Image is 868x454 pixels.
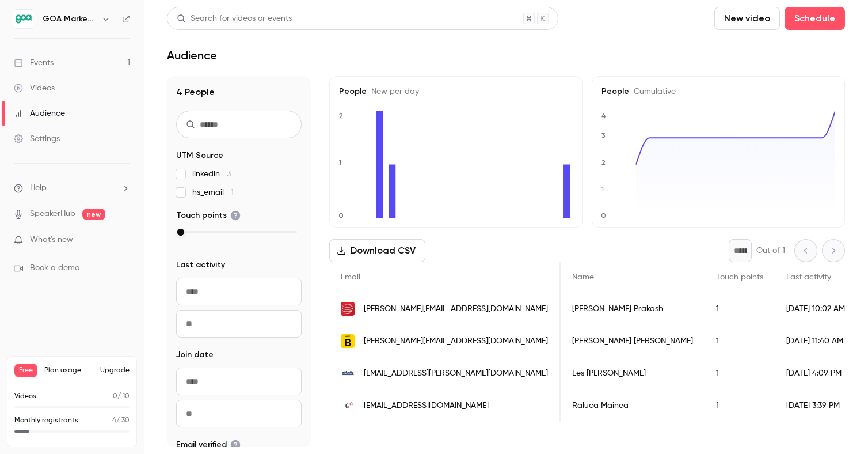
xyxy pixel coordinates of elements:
[112,415,130,426] p: / 30
[176,310,302,338] input: To
[192,168,231,180] span: linkedin
[82,209,105,220] span: new
[14,108,65,119] div: Audience
[14,415,78,426] p: Monthly registrants
[177,229,184,236] div: max
[364,303,548,315] span: [PERSON_NAME][EMAIL_ADDRESS][DOMAIN_NAME]
[14,82,55,94] div: Videos
[338,158,341,167] text: 1
[14,391,36,402] p: Videos
[113,393,117,400] span: 0
[714,7,780,30] button: New video
[561,389,705,422] div: Raluca Mainea
[192,187,234,198] span: hs_email
[14,133,60,145] div: Settings
[176,85,302,99] h1: 4 People
[176,278,302,305] input: From
[601,185,604,193] text: 1
[167,48,217,62] h1: Audience
[176,349,214,361] span: Join date
[705,389,775,422] div: 1
[775,389,856,422] div: [DATE] 3:39 PM
[786,273,831,281] span: Last activity
[561,357,705,389] div: Les [PERSON_NAME]
[775,293,856,325] div: [DATE] 10:02 AM
[30,262,79,274] span: Book a demo
[716,273,763,281] span: Touch points
[338,211,344,220] text: 0
[113,391,130,402] p: / 10
[341,273,360,281] span: Email
[329,239,425,262] button: Download CSV
[30,208,75,220] a: SpeakerHub
[601,131,606,139] text: 3
[341,334,355,348] img: thebalanceagency.com
[30,234,73,246] span: What's new
[705,325,775,357] div: 1
[629,88,676,96] span: Cumulative
[341,302,355,316] img: globalrelay.net
[176,210,241,221] span: Touch points
[43,13,97,25] h6: GOA Marketing
[601,112,606,120] text: 4
[364,368,548,380] span: [EMAIL_ADDRESS][PERSON_NAME][DOMAIN_NAME]
[176,150,223,161] span: UTM Source
[601,158,606,167] text: 2
[775,357,856,389] div: [DATE] 4:09 PM
[756,245,785,256] p: Out of 1
[231,188,234,196] span: 1
[14,57,54,69] div: Events
[601,211,606,220] text: 0
[341,366,355,380] img: ebiquity.com
[14,182,130,194] li: help-dropdown-opener
[177,13,292,25] div: Search for videos or events
[775,325,856,357] div: [DATE] 11:40 AM
[227,170,231,178] span: 3
[705,293,775,325] div: 1
[705,357,775,389] div: 1
[100,366,130,375] button: Upgrade
[176,368,302,395] input: From
[785,7,845,30] button: Schedule
[30,182,47,194] span: Help
[176,259,225,271] span: Last activity
[44,366,93,375] span: Plan usage
[364,335,548,347] span: [PERSON_NAME][EMAIL_ADDRESS][DOMAIN_NAME]
[112,417,116,424] span: 4
[341,399,355,413] img: grapefruit.ro
[339,112,343,120] text: 2
[14,364,37,377] span: Free
[601,86,835,97] h5: People
[364,400,489,412] span: [EMAIL_ADDRESS][DOMAIN_NAME]
[14,10,33,28] img: GOA Marketing
[367,88,419,96] span: New per day
[176,400,302,427] input: To
[339,86,573,97] h5: People
[561,293,705,325] div: [PERSON_NAME] Prakash
[572,273,594,281] span: Name
[561,325,705,357] div: [PERSON_NAME] [PERSON_NAME]
[176,439,241,451] span: Email verified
